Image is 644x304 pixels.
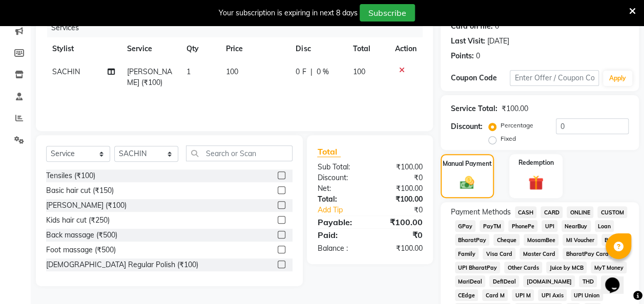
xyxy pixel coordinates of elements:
[289,37,347,60] th: Disc
[563,234,597,246] span: MI Voucher
[52,67,80,76] span: SACHIN
[482,289,508,301] span: Card M
[567,206,593,218] span: ONLINE
[489,275,519,287] span: DefiDeal
[46,185,114,196] div: Basic hair cut (₹150)
[483,248,515,259] span: Visa Card
[370,172,430,183] div: ₹0
[46,215,110,226] div: Kids hair cut (₹250)
[443,159,492,168] label: Manual Payment
[46,200,127,211] div: [PERSON_NAME] (₹100)
[579,275,597,287] span: THD
[127,67,172,87] span: [PERSON_NAME] (₹100)
[451,21,493,32] div: Card on file:
[518,158,554,167] label: Redemption
[455,262,501,273] span: UPI BharatPay
[310,67,312,77] span: |
[370,243,430,254] div: ₹100.00
[309,243,370,254] div: Balance :
[546,262,587,273] span: Juice by MCB
[512,289,534,301] span: UPI M
[316,67,328,77] span: 0 %
[46,37,121,60] th: Stylist
[562,220,591,232] span: NearBuy
[451,36,485,47] div: Last Visit:
[451,121,483,132] div: Discount:
[538,289,567,301] span: UPI Axis
[520,248,558,259] span: Master Card
[455,175,479,191] img: _cash.svg
[47,18,430,37] div: Services
[455,234,490,246] span: BharatPay
[563,248,612,259] span: BharatPay Card
[347,37,388,60] th: Total
[309,216,370,228] div: Payable:
[370,229,430,241] div: ₹0
[353,67,365,76] span: 100
[380,205,430,215] div: ₹0
[591,262,627,273] span: MyT Money
[180,37,220,60] th: Qty
[523,275,575,287] span: [DOMAIN_NAME]
[455,248,479,259] span: Family
[508,220,537,232] span: PhonePe
[493,234,520,246] span: Cheque
[510,70,599,86] input: Enter Offer / Coupon Code
[601,234,621,246] span: Bank
[595,220,614,232] span: Loan
[495,21,499,32] div: 0
[186,145,293,161] input: Search or Scan
[309,183,370,194] div: Net:
[480,220,504,232] span: PayTM
[501,121,533,130] label: Percentage
[476,51,480,61] div: 0
[455,220,476,232] span: GPay
[487,36,509,47] div: [DATE]
[370,216,430,228] div: ₹100.00
[502,103,528,114] div: ₹100.00
[541,206,563,218] span: CARD
[370,183,430,194] div: ₹100.00
[542,220,557,232] span: UPI
[46,259,198,270] div: [DEMOGRAPHIC_DATA] Regular Polish (₹100)
[370,162,430,172] div: ₹100.00
[309,194,370,205] div: Total:
[219,8,358,18] div: Your subscription is expiring in next 8 days
[46,230,117,241] div: Back massage (₹500)
[309,162,370,172] div: Sub Total:
[186,67,191,76] span: 1
[455,289,479,301] span: CEdge
[597,206,627,218] span: CUSTOM
[121,37,180,60] th: Service
[455,275,486,287] span: MariDeal
[451,73,510,83] div: Coupon Code
[501,134,516,143] label: Fixed
[524,173,548,192] img: _gift.svg
[515,206,537,218] span: CASH
[504,262,542,273] span: Other Cards
[360,4,415,21] button: Subscribe
[370,194,430,205] div: ₹100.00
[46,170,95,181] div: Tensiles (₹100)
[226,67,238,76] span: 100
[296,67,306,77] span: 0 F
[451,207,511,218] span: Payment Methods
[317,146,341,157] span: Total
[603,71,632,86] button: Apply
[571,289,603,301] span: UPI Union
[451,51,474,61] div: Points:
[309,172,370,183] div: Discount:
[220,37,290,60] th: Price
[451,103,497,114] div: Service Total:
[309,205,380,215] a: Add Tip
[309,229,370,241] div: Paid:
[46,245,116,255] div: Foot massage (₹500)
[601,263,634,294] iframe: chat widget
[524,234,558,246] span: MosamBee
[389,37,423,60] th: Action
